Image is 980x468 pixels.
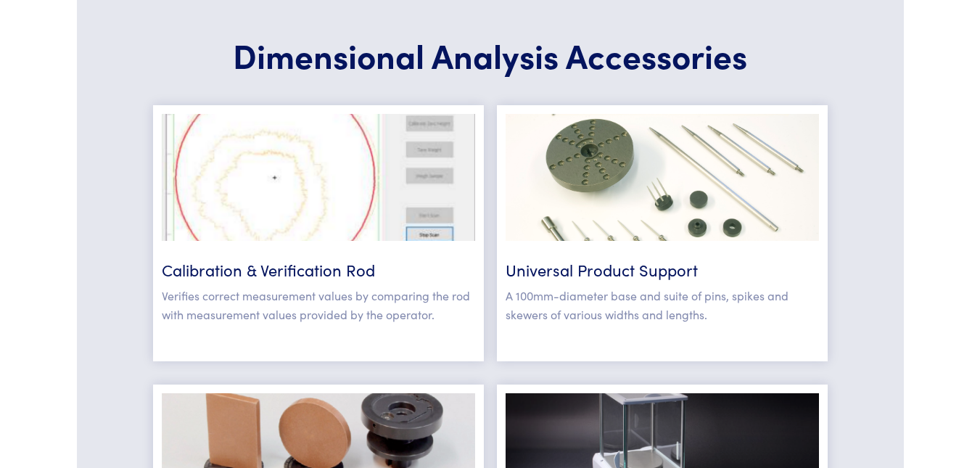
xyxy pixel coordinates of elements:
h1: Dimensional Analysis Accessories [155,34,825,76]
img: volscan-ups-platform.jpg [506,114,819,259]
p: A 100mm-diameter base and suite of pins, spikes and skewers of various widths and lengths. [506,287,819,324]
h6: Universal Product Support [506,259,819,282]
p: Verifies correct measurement values by comparing the rod with measurement values provided by the ... [162,287,475,324]
h6: Calibration & Verification Rod [162,259,475,282]
img: volscan-calibration-rod-scan.png [162,114,475,259]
